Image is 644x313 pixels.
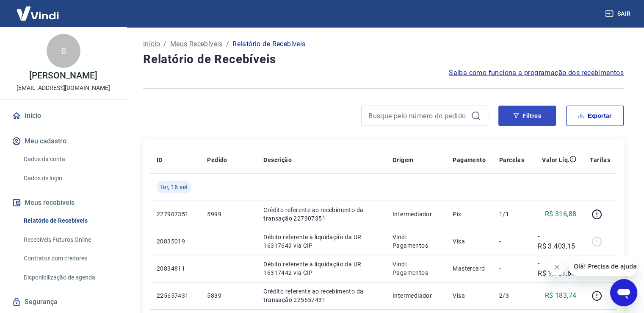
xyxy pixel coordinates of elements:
[499,291,524,300] p: 2/3
[207,156,227,164] p: Pedido
[20,151,116,168] a: Dados da conta
[566,106,624,126] button: Exportar
[538,258,576,279] p: -R$ 1.881,64
[10,106,116,125] a: Início
[499,210,524,218] p: 1/1
[10,132,116,151] button: Meu cadastro
[17,84,110,92] p: [EMAIL_ADDRESS][DOMAIN_NAME]
[498,106,556,126] button: Filtros
[5,6,71,13] span: Olá! Precisa de ajuda?
[29,71,97,80] p: [PERSON_NAME]
[392,260,439,277] p: Vindi Pagamentos
[453,156,486,164] p: Pagamento
[453,210,486,218] p: Pix
[263,287,379,304] p: Crédito referente ao recebimento da transação 225657431
[453,264,486,273] p: Mastercard
[20,231,116,249] a: Recebíveis Futuros Online
[160,183,188,191] span: Ter, 16 set
[499,156,524,164] p: Parcelas
[143,51,624,68] h4: Relatório de Recebíveis
[157,210,193,218] p: 227907351
[449,68,624,78] a: Saiba como funciona a programação dos recebimentos
[499,264,524,273] p: -
[392,291,439,300] p: Intermediador
[263,206,379,223] p: Crédito referente ao recebimento da transação 227907351
[163,39,166,49] p: /
[10,293,116,311] a: Segurança
[542,156,569,164] p: Valor Líq.
[545,209,577,219] p: R$ 316,88
[545,291,577,301] p: R$ 183,74
[170,39,223,49] a: Meus Recebíveis
[263,260,379,277] p: Débito referente à liquidação da UR 16317442 via CIP
[20,170,116,187] a: Dados de login
[207,210,250,218] p: 5999
[143,39,160,49] a: Início
[548,259,565,276] iframe: Fechar mensagem
[569,257,637,276] iframe: Mensagem da empresa
[20,250,116,267] a: Contratos com credores
[538,231,576,252] p: -R$ 3.403,15
[263,233,379,250] p: Débito referente à liquidação da UR 16317649 via CIP
[392,156,413,164] p: Origem
[10,193,116,212] button: Meus recebíveis
[157,291,193,300] p: 225657431
[392,233,439,250] p: Vindi Pagamentos
[157,237,193,246] p: 20835019
[590,156,610,164] p: Tarifas
[610,279,637,306] iframe: Botão para abrir a janela de mensagens
[453,291,486,300] p: Visa
[368,109,467,122] input: Busque pelo número do pedido
[499,237,524,246] p: -
[10,0,65,26] img: Vindi
[392,210,439,218] p: Intermediador
[20,212,116,229] a: Relatório de Recebíveis
[207,291,250,300] p: 5839
[453,237,486,246] p: Visa
[263,156,292,164] p: Descrição
[47,34,80,68] div: B
[232,39,305,49] p: Relatório de Recebíveis
[20,269,116,286] a: Disponibilização de agenda
[226,39,229,49] p: /
[603,6,634,22] button: Sair
[157,156,163,164] p: ID
[157,264,193,273] p: 20834811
